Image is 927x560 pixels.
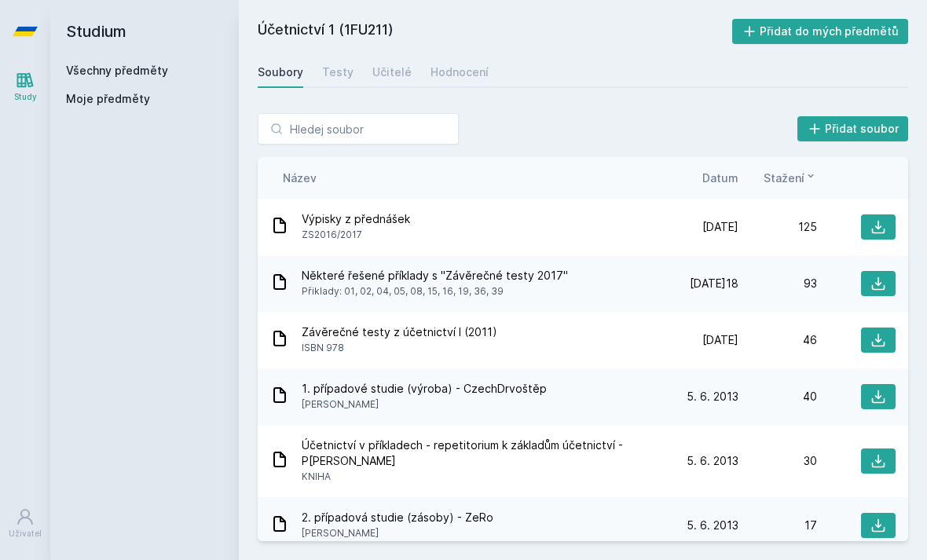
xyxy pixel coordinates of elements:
[687,389,738,404] span: 5. 6. 2013
[302,525,493,541] span: [PERSON_NAME]
[431,57,489,88] a: Hodnocení
[258,19,732,44] h2: Účetnictví 1 (1FU211)
[322,64,354,80] div: Testy
[3,63,47,111] a: Study
[431,64,489,80] div: Hodnocení
[302,397,547,412] span: [PERSON_NAME]
[702,332,738,348] span: [DATE]
[322,57,354,88] a: Testy
[302,510,493,525] span: 2. případová studie (zásoby) - ZeRo
[738,219,817,235] div: 125
[764,170,804,186] span: Stažení
[690,276,738,291] span: [DATE]18
[14,91,37,103] div: Study
[702,170,738,186] button: Datum
[302,211,410,227] span: Výpisky z přednášek
[3,500,47,547] a: Uživatel
[258,113,459,145] input: Hledej soubor
[738,389,817,404] div: 40
[66,64,168,77] a: Všechny předměty
[302,227,410,243] span: ZS2016/2017
[738,453,817,469] div: 30
[738,276,817,291] div: 93
[9,528,42,540] div: Uživatel
[302,381,547,397] span: 1. případové studie (výroba) - CzechDrvoštěp
[283,170,317,186] button: Název
[732,19,909,44] button: Přidat do mých předmětů
[302,268,568,284] span: Některé řešené příklady s "Závěrečné testy 2017"
[797,116,909,141] button: Přidat soubor
[66,91,150,107] span: Moje předměty
[258,64,303,80] div: Soubory
[702,219,738,235] span: [DATE]
[764,170,817,186] button: Stažení
[738,518,817,533] div: 17
[302,340,497,356] span: ISBN 978
[302,324,497,340] span: Závěrečné testy z účetnictví I (2011)
[372,57,412,88] a: Učitelé
[302,284,568,299] span: Přiklady: 01, 02, 04, 05, 08, 15, 16, 19, 36, 39
[687,518,738,533] span: 5. 6. 2013
[738,332,817,348] div: 46
[302,437,654,469] span: Účetnictví v příkladech - repetitorium k základům účetnictví - P[PERSON_NAME]
[258,57,303,88] a: Soubory
[372,64,412,80] div: Učitelé
[302,469,654,485] span: KNIHA
[687,453,738,469] span: 5. 6. 2013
